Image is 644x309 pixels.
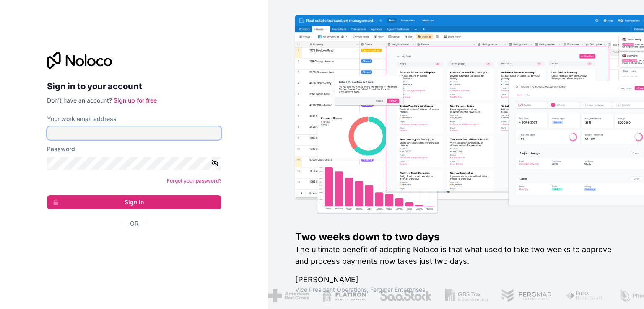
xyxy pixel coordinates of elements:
h2: The ultimate benefit of adopting Noloco is that what used to take two weeks to approve and proces... [295,244,617,267]
span: Don't have an account? [47,97,112,104]
button: Sign in [47,195,221,209]
img: /assets/fiera-fwj2N5v4.png [565,289,605,302]
label: Password [47,145,75,153]
h1: Vice President Operations , Fergmar Enterprises [295,286,617,294]
img: /assets/flatiron-C8eUkumj.png [322,289,366,302]
input: Email address [47,126,221,140]
a: Forgot your password? [167,178,221,184]
h2: Sign in to your account [47,79,221,94]
img: /assets/gbstax-C-GtDUiK.png [445,289,488,302]
h1: Two weeks down to two days [295,230,617,244]
img: /assets/american-red-cross-BAupjrZR.png [268,289,309,302]
input: Password [47,157,221,170]
span: Or [130,219,138,228]
img: /assets/fergmar-CudnrXN5.png [501,289,552,302]
img: /assets/saastock-C6Zbiodz.png [379,289,431,302]
h1: [PERSON_NAME] [295,274,617,286]
label: Your work email address [47,115,117,123]
iframe: כפתור לכניסה באמצעות חשבון Google [43,237,219,255]
a: Sign up for free [114,97,157,104]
